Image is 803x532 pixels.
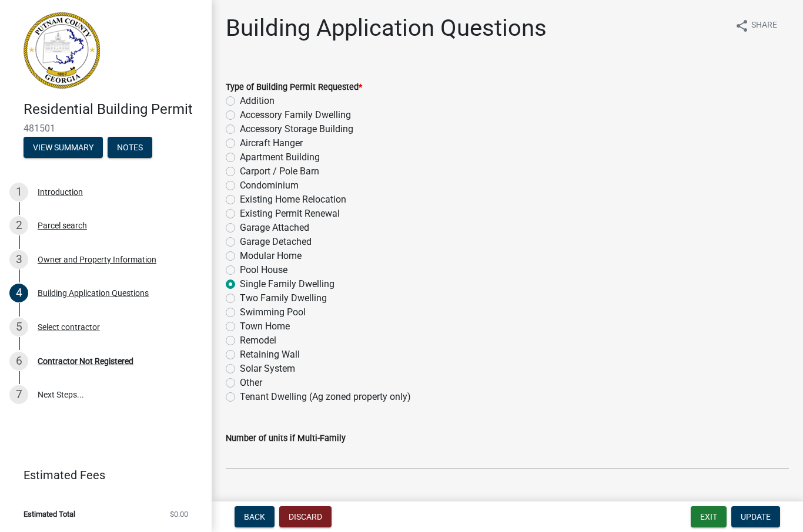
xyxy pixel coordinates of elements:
[240,122,353,136] label: Accessory Storage Building
[9,318,28,336] div: 5
[240,390,411,404] label: Tenant Dwelling (Ag zoned property only)
[240,207,340,221] label: Existing Permit Renewal
[240,362,295,376] label: Solar System
[240,319,290,334] label: Town Home
[38,323,100,331] div: Select contractor
[38,188,83,196] div: Introduction
[240,193,346,207] label: Existing Home Relocation
[24,12,100,89] img: Putnam County, Georgia
[108,137,152,158] button: Notes
[279,506,332,527] button: Discard
[38,255,156,264] div: Owner and Property Information
[24,143,103,153] wm-modal-confirm: Summary
[691,506,727,527] button: Exit
[240,348,300,362] label: Retaining Wall
[9,183,28,201] div: 1
[751,19,777,33] span: Share
[9,250,28,269] div: 3
[226,14,547,42] h1: Building Application Questions
[741,512,771,521] span: Update
[24,510,75,518] span: Estimated Total
[240,291,327,305] label: Two Family Dwelling
[9,352,28,371] div: 6
[9,216,28,235] div: 2
[108,143,152,153] wm-modal-confirm: Notes
[731,506,780,527] button: Update
[240,221,309,235] label: Garage Attached
[240,277,334,291] label: Single Family Dwelling
[240,334,276,348] label: Remodel
[240,249,302,263] label: Modular Home
[38,221,87,230] div: Parcel search
[240,263,287,277] label: Pool House
[244,512,265,521] span: Back
[240,305,306,319] label: Swimming Pool
[170,510,188,518] span: $0.00
[235,506,275,527] button: Back
[9,385,28,404] div: 7
[725,14,787,37] button: shareShare
[24,137,103,158] button: View Summary
[240,179,299,193] label: Condominium
[9,284,28,302] div: 4
[240,94,275,108] label: Addition
[38,289,149,297] div: Building Application Questions
[38,357,133,365] div: Contractor Not Registered
[735,19,749,33] i: share
[240,376,262,390] label: Other
[240,108,351,122] label: Accessory Family Dwelling
[226,83,362,92] label: Type of Building Permit Requested
[24,123,188,134] span: 481501
[9,463,193,487] a: Estimated Fees
[24,101,202,118] h4: Residential Building Permit
[226,435,346,443] label: Number of units if Multi-Family
[240,164,319,179] label: Carport / Pole Barn
[240,150,320,164] label: Apartment Building
[240,136,303,150] label: Aircraft Hanger
[240,235,312,249] label: Garage Detached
